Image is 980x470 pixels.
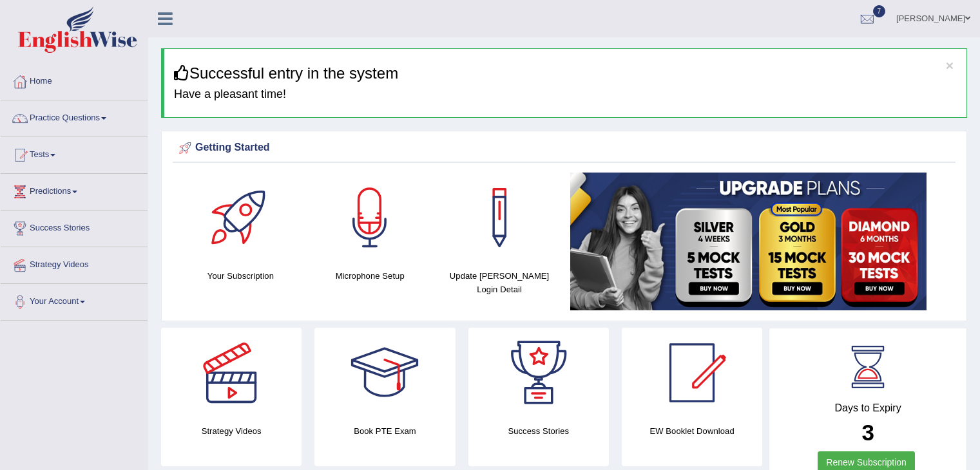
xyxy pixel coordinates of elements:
[182,269,299,283] h4: Your Subscription
[174,65,957,82] h3: Successful entry in the system
[1,137,148,169] a: Tests
[1,174,148,206] a: Predictions
[783,402,952,414] h4: Days to Expiry
[468,424,609,438] h4: Success Stories
[1,64,148,96] a: Home
[441,269,558,296] h4: Update [PERSON_NAME] Login Detail
[1,211,148,243] a: Success Stories
[161,424,302,438] h4: Strategy Videos
[873,5,886,17] span: 7
[946,59,954,72] button: ×
[176,138,952,158] div: Getting Started
[1,100,148,133] a: Practice Questions
[174,88,957,101] h4: Have a pleasant time!
[570,173,927,310] img: small5.jpg
[1,247,148,279] a: Strategy Videos
[622,424,762,438] h4: EW Booklet Download
[312,269,428,283] h4: Microphone Setup
[1,284,148,316] a: Your Account
[314,424,455,438] h4: Book PTE Exam
[861,420,874,445] b: 3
